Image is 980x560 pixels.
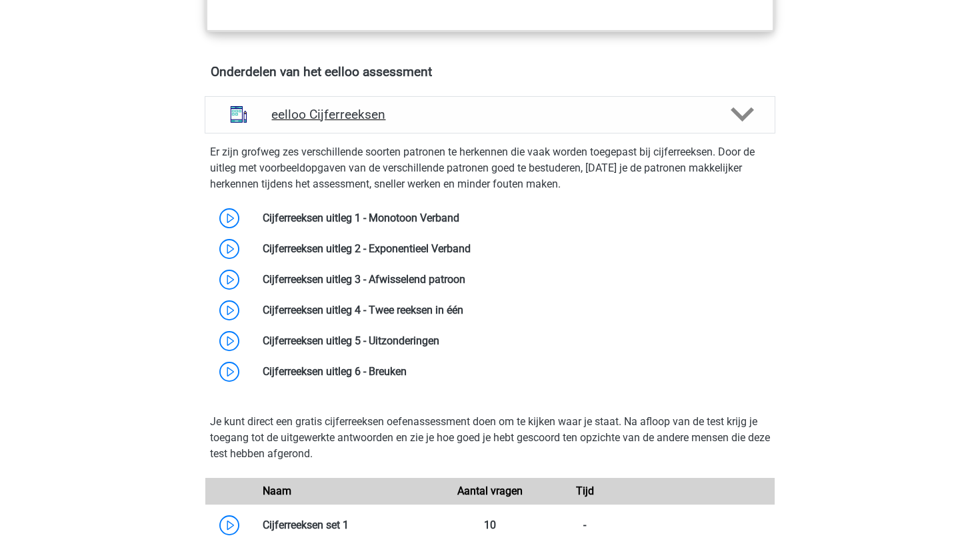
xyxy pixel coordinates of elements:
p: Er zijn grofweg zes verschillende soorten patronen te herkennen die vaak worden toegepast bij cij... [210,144,770,192]
div: Cijferreeksen set 1 [253,517,443,533]
div: Cijferreeksen uitleg 3 - Afwisselend patroon [253,272,775,288]
div: Aantal vragen [443,483,537,499]
div: Cijferreeksen uitleg 4 - Twee reeksen in één [253,302,775,318]
div: Cijferreeksen uitleg 1 - Monotoon Verband [253,210,775,226]
a: cijferreeksen eelloo Cijferreeksen [199,96,781,133]
p: Je kunt direct een gratis cijferreeksen oefenassessment doen om te kijken waar je staat. Na afloo... [210,414,770,462]
div: Cijferreeksen uitleg 6 - Breuken [253,364,775,380]
div: Naam [253,483,443,499]
img: cijferreeksen [221,97,256,131]
div: Cijferreeksen uitleg 5 - Uitzonderingen [253,333,775,349]
h4: eelloo Cijferreeksen [271,107,708,122]
div: Tijd [537,483,632,499]
div: Cijferreeksen uitleg 2 - Exponentieel Verband [253,241,775,257]
h4: Onderdelen van het eelloo assessment [211,64,769,79]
